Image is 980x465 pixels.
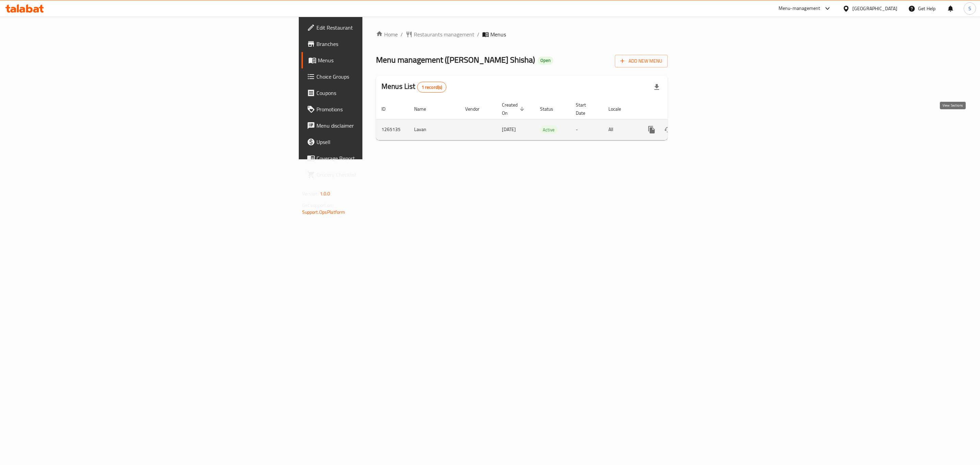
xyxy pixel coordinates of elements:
button: Add New Menu [615,55,668,67]
th: Actions [638,99,714,119]
span: Menus [318,56,457,64]
a: Branches [301,36,462,52]
a: Coupons [301,85,462,101]
span: Status [540,105,562,113]
span: Edit Restaurant [316,23,457,32]
table: enhanced table [376,99,714,140]
div: Export file [649,79,665,95]
span: Locale [608,105,630,113]
div: Menu-management [779,4,820,13]
div: Total records count [417,82,447,93]
div: [GEOGRAPHIC_DATA] [852,5,897,12]
span: ID [381,105,394,113]
span: S [968,5,971,12]
span: Active [540,126,557,134]
div: Active [540,126,557,134]
li: / [477,30,479,38]
span: Menu disclaimer [316,122,457,130]
span: Add New Menu [620,57,662,65]
nav: breadcrumb [376,30,668,38]
button: more [643,122,660,138]
span: Name [414,105,435,113]
a: Support.OpsPlatform [302,208,345,217]
a: Choice Groups [301,68,462,85]
span: Menus [490,30,506,38]
a: Menus [301,52,462,68]
span: Open [538,58,553,63]
span: Branches [316,40,457,48]
span: Grocery Checklist [316,171,457,179]
td: All [603,119,638,140]
span: Version: [302,189,319,198]
td: - [570,119,603,140]
span: Choice Groups [316,73,457,81]
a: Coverage Report [301,150,462,166]
span: Get support on: [302,201,333,210]
span: Upsell [316,138,457,146]
a: Upsell [301,134,462,150]
span: Vendor [465,105,488,113]
span: Promotions [316,105,457,113]
span: Created On [502,101,526,117]
span: [DATE] [502,125,516,134]
span: 1.0.0 [320,189,330,198]
span: Coverage Report [316,154,457,162]
a: Promotions [301,101,462,117]
span: Start Date [576,101,595,117]
a: Edit Restaurant [301,19,462,36]
a: Menu disclaimer [301,117,462,134]
span: Coupons [316,89,457,97]
div: Open [538,57,553,65]
span: 1 record(s) [418,84,446,91]
button: Change Status [660,122,676,138]
h2: Menus List [381,81,446,93]
a: Grocery Checklist [301,166,462,183]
